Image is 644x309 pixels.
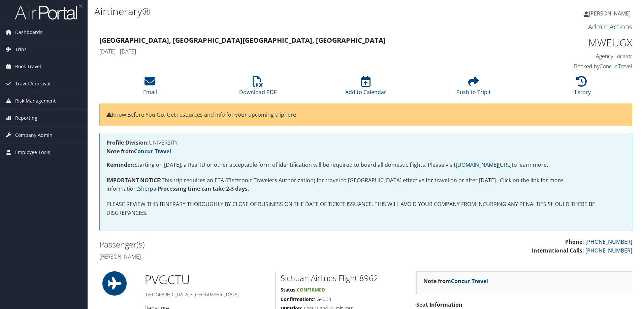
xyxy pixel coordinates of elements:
[456,80,491,96] a: Push to Tripit
[99,48,496,55] h4: [DATE] - [DATE]
[423,277,488,285] strong: Note from
[99,253,361,260] h4: [PERSON_NAME]
[281,296,406,303] h5: NG40C8
[106,176,625,193] p: This trip requires an ETA (Electronic Travelers Authorization) for travel to [GEOGRAPHIC_DATA] ef...
[106,140,625,145] h4: UNIVERSITY
[15,4,82,20] img: airportal-logo.png
[585,238,632,245] a: [PHONE_NUMBER]
[281,296,313,302] strong: Confirmation:
[281,286,297,293] strong: Status:
[507,63,632,70] h4: Booked by
[565,238,584,245] strong: Phone:
[15,110,37,126] span: Reporting
[588,22,632,31] a: Admin Actions
[106,177,162,184] strong: IMPORTANT NOTICE:
[138,185,156,192] a: Sherpa
[600,63,632,70] a: Concur Travel
[106,161,625,169] p: Starting on [DATE], a Real ID or other acceptable form of identification will be required to boar...
[144,291,270,298] h5: [GEOGRAPHIC_DATA] / [GEOGRAPHIC_DATA]
[94,4,456,18] h1: Airtinerary®
[99,239,361,250] h2: Passenger(s)
[284,111,296,118] a: here
[416,301,462,308] strong: Seat Information
[585,247,632,254] a: [PHONE_NUMBER]
[589,10,631,17] span: [PERSON_NAME]
[239,80,277,96] a: Download PDF
[584,3,637,24] a: [PERSON_NAME]
[15,127,53,144] span: Company Admin
[532,247,584,254] strong: International Calls:
[106,148,171,155] strong: Note from
[345,80,386,96] a: Add to Calendar
[158,185,249,192] strong: Processing time can take 2-3 days.
[106,161,134,168] strong: Reminder:
[15,144,50,161] span: Employee Tools
[15,58,41,75] span: Book Travel
[297,286,325,293] span: Confirmed
[134,148,171,155] a: Concur Travel
[507,52,632,60] h4: Agency Locator
[451,277,488,285] a: Concur Travel
[106,200,625,217] p: PLEASE REVIEW THIS ITINERARY THOROUGHLY BY CLOSE OF BUSINESS ON THE DATE OF TICKET ISSUANCE. THIS...
[572,80,591,96] a: History
[456,161,512,168] a: [DOMAIN_NAME][URL]
[15,41,27,58] span: Trips
[15,92,56,109] span: Risk Management
[99,36,386,45] strong: [GEOGRAPHIC_DATA], [GEOGRAPHIC_DATA] [GEOGRAPHIC_DATA], [GEOGRAPHIC_DATA]
[507,36,632,50] h1: MWEUGX
[106,111,625,119] p: Know Before You Go: Get resources and info for your upcoming trip
[281,272,406,284] h2: Sichuan Airlines Flight 8962
[15,24,42,41] span: Dashboards
[106,139,149,146] strong: Profile Division:
[144,271,270,288] h1: PVG CTU
[143,80,157,96] a: Email
[15,75,51,92] span: Travel Approval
